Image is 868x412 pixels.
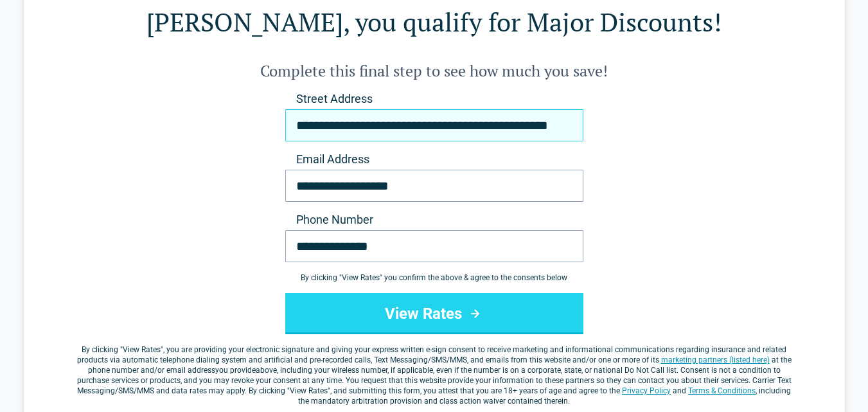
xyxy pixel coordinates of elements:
[688,386,756,395] a: Terms & Conditions
[75,345,793,406] label: By clicking " ", you are providing your electronic signature and giving your express written e-si...
[661,355,770,364] a: marketing partners (listed here)
[285,273,583,283] div: By clicking " View Rates " you confirm the above & agree to the consents below
[285,293,583,334] button: View Rates
[285,91,583,107] label: Street Address
[285,152,583,167] label: Email Address
[75,60,793,81] h2: Complete this final step to see how much you save!
[622,386,671,395] a: Privacy Policy
[285,212,583,228] label: Phone Number
[123,345,161,354] span: View Rates
[75,4,793,40] h1: [PERSON_NAME], you qualify for Major Discounts!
